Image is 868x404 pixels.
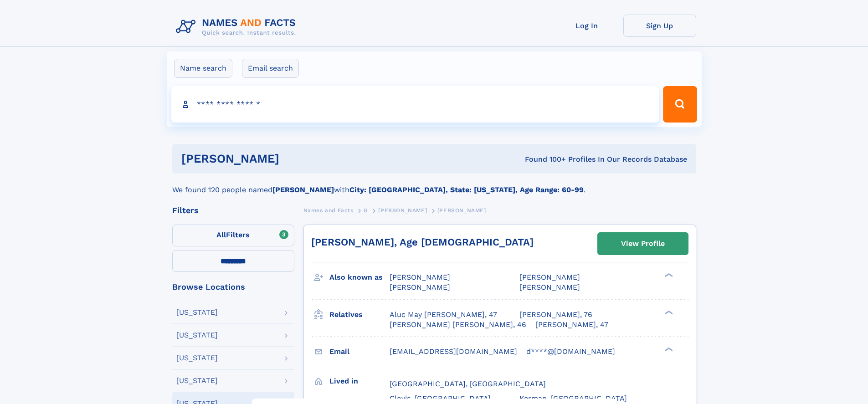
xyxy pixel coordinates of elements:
span: [PERSON_NAME] [390,273,450,281]
a: Names and Facts [303,205,354,216]
input: search input [171,86,659,123]
div: [US_STATE] [176,354,218,362]
div: We found 120 people named with . [172,174,696,195]
span: [PERSON_NAME] [378,207,427,214]
span: Clovis, [GEOGRAPHIC_DATA] [390,394,491,403]
span: Kerman, [GEOGRAPHIC_DATA] [519,394,627,403]
div: [US_STATE] [176,309,218,316]
span: [PERSON_NAME] [519,273,580,281]
b: City: [GEOGRAPHIC_DATA], State: [US_STATE], Age Range: 60-99 [349,185,584,194]
span: G [364,207,368,214]
a: [PERSON_NAME] [PERSON_NAME], 46 [390,320,526,330]
div: Filters [172,206,294,215]
a: [PERSON_NAME], 47 [535,320,608,330]
h3: Email [329,344,390,359]
h3: Relatives [329,307,390,322]
div: ❯ [663,272,673,278]
span: [PERSON_NAME] [390,283,450,291]
div: ❯ [663,346,673,352]
a: View Profile [598,233,688,255]
div: View Profile [621,233,665,254]
span: [PERSON_NAME] [519,283,580,291]
div: [US_STATE] [176,332,218,339]
h1: [PERSON_NAME] [181,153,402,164]
label: Name search [174,59,232,78]
button: Search Button [663,86,697,123]
span: [PERSON_NAME] [437,207,486,214]
h3: Also known as [329,270,390,285]
span: [GEOGRAPHIC_DATA], [GEOGRAPHIC_DATA] [390,379,546,388]
b: [PERSON_NAME] [272,185,334,194]
div: ❯ [663,309,673,315]
a: [PERSON_NAME], 76 [519,310,592,320]
h3: Lived in [329,373,390,389]
div: [US_STATE] [176,377,218,384]
a: Aluc May [PERSON_NAME], 47 [390,310,497,320]
img: Logo Names and Facts [172,15,303,39]
a: Sign Up [623,15,696,37]
div: Found 100+ Profiles In Our Records Database [402,154,687,164]
label: Email search [242,59,299,78]
div: Browse Locations [172,283,294,291]
a: [PERSON_NAME], Age [DEMOGRAPHIC_DATA] [311,236,534,248]
label: Filters [172,225,294,246]
span: [EMAIL_ADDRESS][DOMAIN_NAME] [390,347,517,356]
a: Log In [550,15,623,37]
a: [PERSON_NAME] [378,205,427,216]
span: All [216,230,226,239]
a: G [364,205,368,216]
